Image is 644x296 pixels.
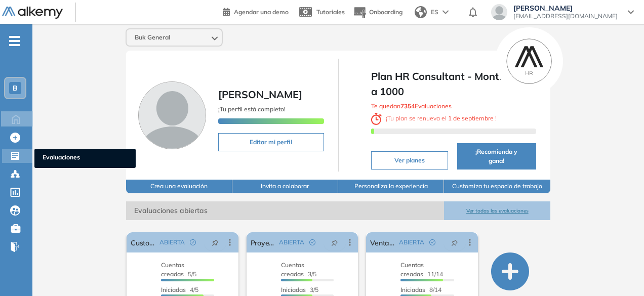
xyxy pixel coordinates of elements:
span: ¡ Tu plan se renueva el ! [371,114,497,122]
span: [PERSON_NAME] [218,88,302,101]
span: 11/14 [400,261,443,278]
span: pushpin [451,238,458,246]
button: Ver planes [371,151,448,170]
img: clock-svg [371,113,382,125]
span: B [13,84,18,92]
span: pushpin [331,238,338,246]
span: check-circle [309,239,315,245]
iframe: Chat Widget [593,247,644,296]
span: Te quedan Evaluaciones [371,102,452,110]
button: Personaliza la experiencia [338,180,444,193]
button: Invita a colaborar [232,180,338,193]
span: Iniciadas [161,286,186,293]
button: ¡Recomienda y gana! [457,143,536,170]
i: - [9,40,20,42]
span: check-circle [429,239,435,245]
div: Widget de chat [593,247,644,296]
span: 8/14 [400,286,441,293]
span: Plan HR Consultant - Month - 701 a 1000 [371,69,536,99]
button: Onboarding [353,2,402,23]
a: Customer Succes Lead [131,232,155,252]
button: pushpin [204,234,226,250]
span: Buk General [135,33,170,41]
span: ES [431,8,438,17]
span: ¡Tu perfil está completo! [218,105,286,113]
span: ABIERTA [399,238,424,247]
span: check-circle [190,239,196,245]
span: Agendar una demo [234,8,289,16]
span: ABIERTA [279,238,304,247]
span: Cuentas creadas [281,261,304,278]
span: pushpin [212,238,219,246]
span: 3/5 [281,286,318,293]
span: Iniciadas [281,286,306,293]
span: Cuentas creadas [400,261,424,278]
img: world [415,6,427,18]
img: arrow [442,10,449,14]
span: Tutoriales [316,8,345,16]
a: Ventas - [GEOGRAPHIC_DATA] [370,232,395,252]
button: Crea una evaluación [126,180,232,193]
span: Iniciadas [400,286,425,293]
span: 3/5 [281,261,316,278]
img: Foto de perfil [138,81,206,149]
span: Evaluaciones [43,153,128,164]
span: 5/5 [161,261,196,278]
b: 1 de septiembre [447,114,495,122]
span: Cuentas creadas [161,261,184,278]
span: Onboarding [369,8,402,16]
span: [PERSON_NAME] [513,4,618,12]
span: 4/5 [161,286,198,293]
button: pushpin [324,234,346,250]
button: pushpin [444,234,466,250]
a: Proyectos Remu - CL [251,232,275,252]
button: Editar mi perfil [218,133,324,151]
span: ABIERTA [159,238,185,247]
span: Evaluaciones abiertas [126,201,444,220]
button: Ver todas las evaluaciones [444,201,550,220]
a: Agendar una demo [223,5,289,17]
span: [EMAIL_ADDRESS][DOMAIN_NAME] [513,12,618,20]
img: Logo [2,7,63,19]
button: Customiza tu espacio de trabajo [444,180,550,193]
b: 7354 [400,102,415,110]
